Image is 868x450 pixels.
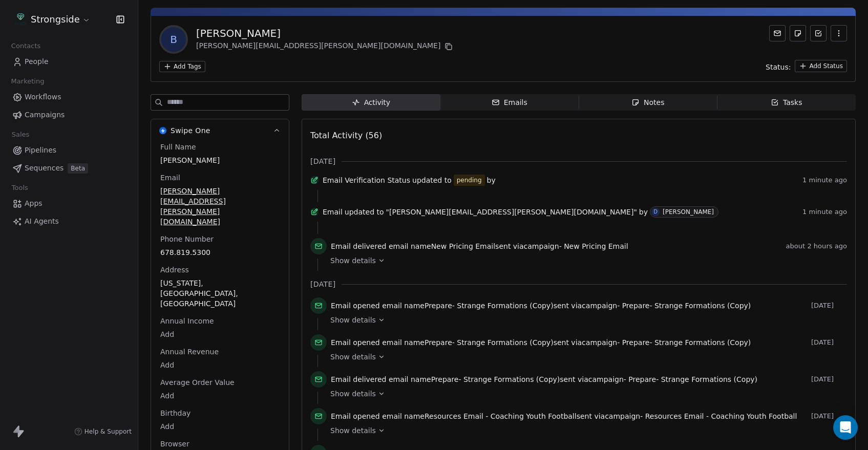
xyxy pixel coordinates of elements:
[160,329,280,339] span: Add
[8,195,130,212] a: Apps
[8,142,130,159] a: Pipelines
[811,375,847,383] span: [DATE]
[158,316,216,326] span: Annual Income
[811,302,847,310] span: [DATE]
[564,242,628,250] span: New Pricing Email
[323,207,343,217] span: Email
[158,234,216,244] span: Phone Number
[84,427,132,436] span: Help & Support
[622,302,751,310] span: Prepare- Strange Formations (Copy)
[351,97,390,108] div: Activity
[8,106,130,123] a: Campaigns
[786,242,847,250] span: about 2 hours ago
[7,127,34,142] span: Sales
[160,155,280,165] span: [PERSON_NAME]
[310,131,382,140] span: Total Activity (56)
[25,216,59,227] span: AI Agents
[158,408,193,418] span: Birthday
[330,315,840,325] a: Show details
[425,302,554,310] span: Prepare- Strange Formations (Copy)
[431,375,560,383] span: Prepare- Strange Formations (Copy)
[345,207,384,217] span: updated to
[25,198,43,209] span: Apps
[331,302,380,310] span: Email opened
[160,278,280,309] span: [US_STATE], [GEOGRAPHIC_DATA], [GEOGRAPHIC_DATA]
[457,175,482,185] div: pending
[425,412,577,420] span: Resources Email - Coaching Youth Football
[25,92,61,102] span: Workflows
[160,247,280,258] span: 678.819.5300
[653,208,658,216] div: D
[158,377,237,388] span: Average Order Value
[25,145,56,156] span: Pipelines
[160,360,280,370] span: Add
[331,338,380,347] span: Email opened
[802,208,847,216] span: 1 minute ago
[8,89,130,105] a: Workflows
[158,439,192,449] span: Browser
[331,412,380,420] span: Email opened
[331,301,751,311] span: email name sent via campaign -
[331,242,386,250] span: Email delivered
[795,60,847,72] button: Add Status
[330,425,376,436] span: Show details
[25,110,65,120] span: Campaigns
[310,279,335,289] span: [DATE]
[196,40,455,53] div: [PERSON_NAME][EMAIL_ADDRESS][PERSON_NAME][DOMAIN_NAME]
[160,391,280,401] span: Add
[766,62,791,72] span: Status:
[25,163,63,174] span: Sequences
[151,119,289,142] button: Swipe OneSwipe One
[330,389,376,399] span: Show details
[158,142,198,152] span: Full Name
[14,13,27,26] img: Logo%20gradient%20V_1.png
[487,175,496,185] span: by
[31,13,80,26] span: Strongside
[330,352,376,362] span: Show details
[431,242,495,250] span: New Pricing Email
[492,97,527,108] div: Emails
[833,415,858,440] div: Open Intercom Messenger
[663,208,714,216] div: [PERSON_NAME]
[330,352,840,362] a: Show details
[8,213,130,230] a: AI Agents
[771,97,802,108] div: Tasks
[158,347,221,357] span: Annual Revenue
[310,156,335,166] span: [DATE]
[161,27,186,52] span: B
[386,207,637,217] span: "[PERSON_NAME][EMAIL_ADDRESS][PERSON_NAME][DOMAIN_NAME]"
[159,61,205,72] button: Add Tags
[330,389,840,399] a: Show details
[645,412,797,420] span: Resources Email - Coaching Youth Football
[425,338,554,347] span: Prepare- Strange Formations (Copy)
[802,176,847,184] span: 1 minute ago
[171,125,210,136] span: Swipe One
[622,338,751,347] span: Prepare- Strange Formations (Copy)
[8,160,130,177] a: SequencesBeta
[7,38,45,54] span: Contacts
[7,74,49,89] span: Marketing
[330,255,840,266] a: Show details
[158,265,191,275] span: Address
[330,255,376,266] span: Show details
[330,425,840,436] a: Show details
[158,173,182,183] span: Email
[8,53,130,70] a: People
[331,337,751,348] span: email name sent via campaign -
[811,412,847,420] span: [DATE]
[323,175,410,185] span: Email Verification Status
[12,11,93,28] button: Strongside
[159,127,166,134] img: Swipe One
[331,241,628,251] span: email name sent via campaign -
[331,374,757,384] span: email name sent via campaign -
[68,163,88,174] span: Beta
[331,411,797,421] span: email name sent via campaign -
[331,375,386,383] span: Email delivered
[25,56,49,67] span: People
[412,175,452,185] span: updated to
[330,315,376,325] span: Show details
[74,427,132,436] a: Help & Support
[196,26,455,40] div: [PERSON_NAME]
[160,421,280,432] span: Add
[811,338,847,347] span: [DATE]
